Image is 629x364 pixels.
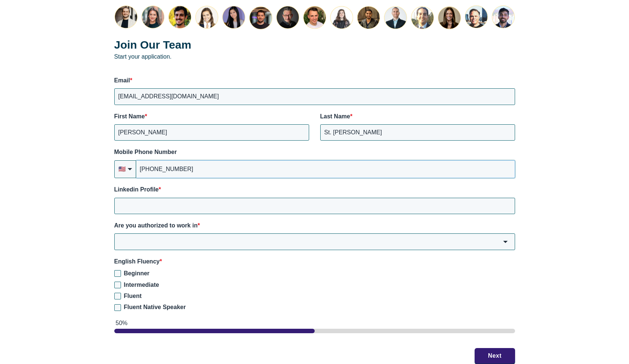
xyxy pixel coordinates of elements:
[114,113,145,119] span: First Name
[114,258,160,265] span: English Fluency
[114,186,159,193] span: Linkedin Profile
[475,348,515,364] button: Next
[114,39,191,51] strong: Join Our Team
[114,329,515,333] div: page 1 of 2
[124,270,150,276] span: Beginner
[114,282,121,288] input: Intermediate
[114,270,121,277] input: Beginner
[114,149,177,155] span: Mobile Phone Number
[114,77,130,83] span: Email
[114,304,121,311] input: Fluent Native Speaker
[114,37,515,60] p: Start your application.
[114,293,121,299] input: Fluent
[124,304,186,310] span: Fluent Native Speaker
[124,293,142,299] span: Fluent
[124,282,159,288] span: Intermediate
[114,222,198,229] span: Are you authorized to work in
[320,113,350,119] span: Last Name
[118,165,126,173] span: flag
[116,319,515,327] div: 50%
[114,5,515,30] img: Join the Lean Layer team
